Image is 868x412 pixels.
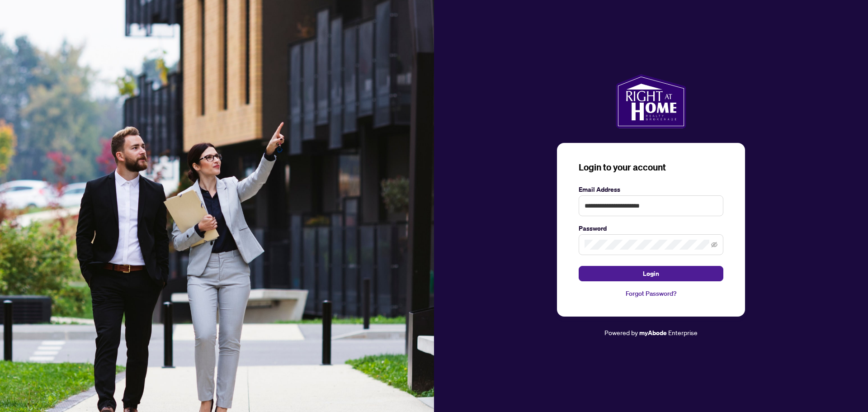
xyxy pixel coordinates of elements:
h3: Login to your account [579,161,723,174]
span: eye-invisible [711,242,717,248]
button: Login [579,266,723,281]
label: Password [579,223,723,233]
a: Forgot Password? [579,289,723,298]
span: Enterprise [668,328,698,336]
a: myAbode [639,328,667,338]
span: Powered by [604,328,638,336]
span: Login [643,266,659,281]
label: Email Address [579,185,723,194]
img: ma-logo [616,74,686,128]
